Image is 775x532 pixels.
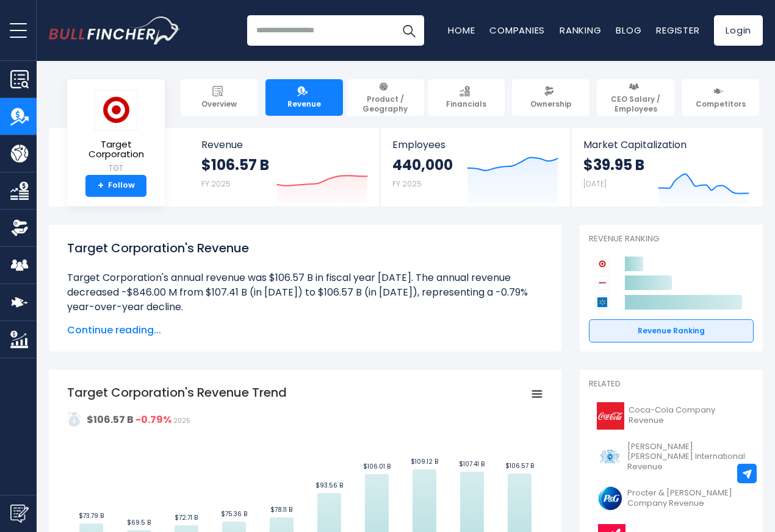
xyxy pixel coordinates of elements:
[265,79,343,116] a: Revenue
[77,163,155,174] small: TGT
[67,384,287,401] tspan: Target Corporation's Revenue Trend
[589,234,754,244] p: Revenue Ranking
[583,155,644,174] strong: $39.95 B
[583,179,607,189] small: [DATE]
[189,128,380,207] a: Revenue $106.57 B FY 2025
[135,413,171,427] strong: -0.79%
[392,139,558,151] span: Employees
[67,239,543,257] h1: Target Corporation's Revenue
[173,416,190,425] span: 2025
[201,179,231,189] small: FY 2025
[287,99,321,109] span: Revenue
[87,413,134,427] strong: $106.57 B
[589,439,754,476] a: [PERSON_NAME] [PERSON_NAME] International Revenue
[85,175,146,197] a: +Follow
[595,257,610,271] img: Target Corporation competitors logo
[411,457,438,466] text: $109.12 B
[67,323,543,338] span: Continue reading...
[571,128,762,207] a: Market Capitalization $39.95 B [DATE]
[315,481,343,490] text: $93.56 B
[380,128,570,207] a: Employees 440,000 FY 2025
[596,443,624,470] img: PM logo
[352,94,419,113] span: Product / Geography
[392,179,422,189] small: FY 2025
[656,24,699,37] a: Register
[589,319,754,342] a: Revenue Ranking
[589,481,754,515] a: Procter & [PERSON_NAME] Company Revenue
[10,219,29,237] img: Ownership
[459,459,485,469] text: $107.41 B
[363,462,391,471] text: $106.01 B
[682,79,759,116] a: Competitors
[181,79,258,116] a: Overview
[127,518,151,527] text: $69.5 B
[583,139,749,151] span: Market Capitalization
[201,99,237,109] span: Overview
[221,509,247,519] text: $75.36 B
[595,275,610,290] img: Costco Wholesale Corporation competitors logo
[79,511,104,520] text: $73.79 B
[98,180,104,191] strong: +
[596,484,624,512] img: PG logo
[597,79,674,116] a: CEO Salary / Employees
[201,139,368,151] span: Revenue
[392,155,453,174] strong: 440,000
[347,79,424,116] a: Product / Geography
[589,379,754,389] p: Related
[489,24,545,37] a: Companies
[270,505,292,514] text: $78.11 B
[512,79,589,116] a: Ownership
[394,15,424,46] button: Search
[49,16,180,44] a: Go to homepage
[446,99,486,109] span: Financials
[616,24,641,37] a: Blog
[596,402,625,430] img: KO logo
[505,461,534,470] text: $106.57 B
[714,15,763,46] a: Login
[428,79,505,116] a: Financials
[49,16,181,44] img: Bullfincher logo
[448,24,475,37] a: Home
[530,99,572,109] span: Ownership
[67,271,543,314] li: Target Corporation's annual revenue was $106.57 B in fiscal year [DATE]. The annual revenue decre...
[595,295,610,310] img: Walmart competitors logo
[201,155,269,174] strong: $106.57 B
[589,399,754,433] a: Coca-Cola Company Revenue
[602,94,669,113] span: CEO Salary / Employees
[696,99,746,109] span: Competitors
[67,412,82,427] img: addasd
[76,89,156,175] a: Target Corporation TGT
[560,24,601,37] a: Ranking
[77,140,155,160] span: Target Corporation
[175,513,198,522] text: $72.71 B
